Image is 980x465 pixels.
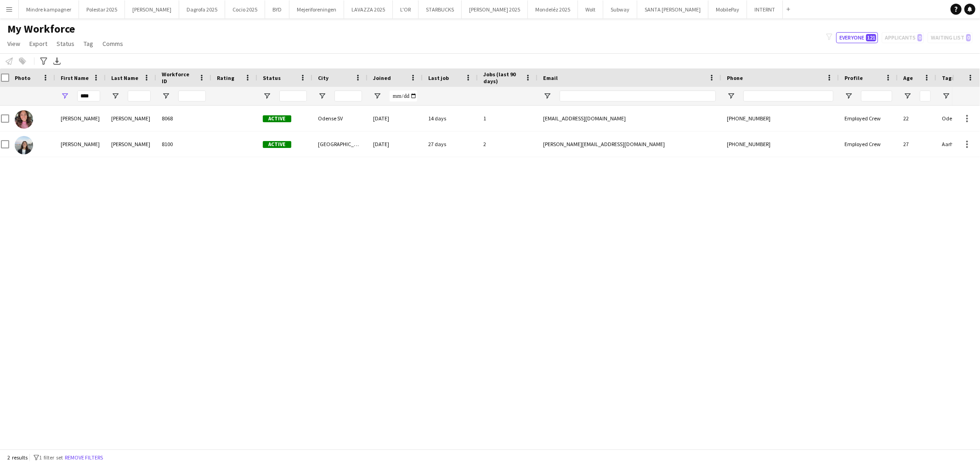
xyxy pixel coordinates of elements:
div: [PERSON_NAME] [55,106,106,131]
a: View [4,38,24,50]
input: Profile Filter Input [861,91,892,102]
button: Open Filter Menu [727,92,735,100]
input: City Filter Input [334,91,362,102]
div: [DATE] [368,106,423,131]
button: Open Filter Menu [942,92,950,100]
span: Phone [727,74,743,81]
span: Last job [428,74,449,81]
span: Active [263,115,291,122]
button: Open Filter Menu [111,92,119,100]
span: Tag [84,40,93,48]
img: Sarah Bech Jørgensen [15,110,33,129]
div: [GEOGRAPHIC_DATA] [312,131,368,157]
a: Export [26,38,51,50]
button: Polestar 2025 [79,0,125,18]
div: [PERSON_NAME] [55,131,106,157]
div: [PERSON_NAME] [106,106,156,131]
span: Photo [15,74,30,81]
button: Open Filter Menu [844,92,853,100]
button: Open Filter Menu [373,92,381,100]
span: City [318,74,329,81]
button: Remove filters [63,453,105,463]
button: L'OR [393,0,419,18]
input: Status Filter Input [279,91,307,102]
span: My Workforce [7,22,75,36]
button: SANTA [PERSON_NAME] [637,0,708,18]
span: Rating [217,74,234,81]
button: Mejeriforeningen [289,0,344,18]
button: BYD [265,0,289,18]
div: 1 [478,106,538,131]
div: [PHONE_NUMBER] [721,106,839,131]
input: Joined Filter Input [390,91,417,102]
button: [PERSON_NAME] [125,0,179,18]
div: Employed Crew [839,106,898,131]
img: Sarah Bækdal Schiøtt Nielsen [15,136,33,154]
button: Open Filter Menu [543,92,551,100]
a: Comms [99,38,127,50]
input: Last Name Filter Input [128,91,151,102]
span: 1 filter set [39,454,63,461]
input: Phone Filter Input [743,91,833,102]
div: Odense SV [312,106,368,131]
button: STARBUCKS [419,0,462,18]
input: Age Filter Input [920,91,931,102]
div: 8068 [156,106,211,131]
span: Email [543,74,558,81]
span: 121 [866,34,876,41]
span: Age [903,74,913,81]
div: 2 [478,131,538,157]
div: [DATE] [368,131,423,157]
div: 27 [898,131,936,157]
button: Open Filter Menu [318,92,326,100]
button: Open Filter Menu [903,92,912,100]
button: INTERNT [747,0,783,18]
button: Open Filter Menu [162,92,170,100]
span: Jobs (last 90 days) [483,71,521,85]
app-action-btn: Export XLSX [51,56,62,67]
button: Subway [603,0,637,18]
span: Profile [844,74,863,81]
div: 22 [898,106,936,131]
button: Wolt [578,0,603,18]
button: Mindre kampagner [19,0,79,18]
span: First Name [61,74,89,81]
span: Export [29,40,47,48]
span: Joined [373,74,391,81]
button: MobilePay [708,0,747,18]
div: [PERSON_NAME][EMAIL_ADDRESS][DOMAIN_NAME] [538,131,721,157]
button: Open Filter Menu [263,92,271,100]
span: Tags [942,74,954,81]
button: Open Filter Menu [61,92,69,100]
div: 14 days [423,106,478,131]
button: [PERSON_NAME] 2025 [462,0,528,18]
span: Last Name [111,74,138,81]
span: Status [57,40,74,48]
button: Dagrofa 2025 [179,0,225,18]
div: [PERSON_NAME] [106,131,156,157]
a: Status [53,38,78,50]
button: Mondeléz 2025 [528,0,578,18]
div: 8100 [156,131,211,157]
button: Cocio 2025 [225,0,265,18]
div: Employed Crew [839,131,898,157]
span: View [7,40,20,48]
input: Email Filter Input [560,91,716,102]
span: Workforce ID [162,71,195,85]
button: LAVAZZA 2025 [344,0,393,18]
div: 27 days [423,131,478,157]
button: Everyone121 [836,32,878,43]
a: Tag [80,38,97,50]
input: Workforce ID Filter Input [178,91,206,102]
span: Status [263,74,281,81]
div: [PHONE_NUMBER] [721,131,839,157]
span: Comms [102,40,123,48]
div: [EMAIL_ADDRESS][DOMAIN_NAME] [538,106,721,131]
span: Active [263,141,291,148]
app-action-btn: Advanced filters [38,56,49,67]
input: First Name Filter Input [77,91,100,102]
